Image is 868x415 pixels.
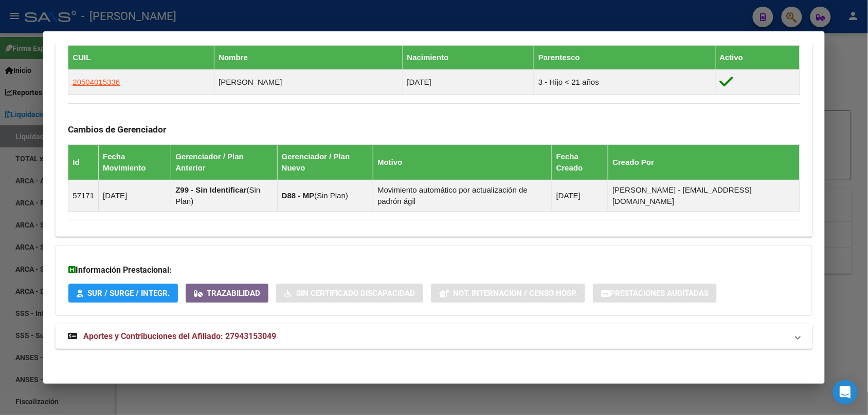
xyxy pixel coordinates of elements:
th: Gerenciador / Plan Nuevo [277,145,373,180]
th: CUIL [68,45,214,69]
th: Fecha Movimiento [99,145,171,180]
th: Creado Por [608,145,800,180]
button: Prestaciones Auditadas [593,284,717,303]
th: Id [68,145,99,180]
span: Not. Internacion / Censo Hosp. [453,289,577,298]
td: [PERSON_NAME] [214,69,403,95]
span: Sin Plan [317,191,346,200]
td: Movimiento automático por actualización de padrón ágil [373,180,552,212]
td: [DATE] [99,180,171,212]
td: [DATE] [552,180,608,212]
span: Sin Certificado Discapacidad [296,289,415,298]
th: Fecha Creado [552,145,608,180]
th: Gerenciador / Plan Anterior [171,145,277,180]
td: 3 - Hijo < 21 años [534,69,715,95]
button: Trazabilidad [186,284,268,303]
strong: D88 - MP [282,191,314,200]
th: Parentesco [534,45,715,69]
span: 20504015336 [73,78,120,86]
td: 57171 [68,180,99,212]
mat-expansion-panel-header: Aportes y Contribuciones del Afiliado: 27943153049 [56,324,812,349]
button: SUR / SURGE / INTEGR. [68,284,178,303]
span: Prestaciones Auditadas [610,289,709,298]
button: Not. Internacion / Censo Hosp. [431,284,585,303]
button: Sin Certificado Discapacidad [276,284,423,303]
td: [DATE] [403,69,534,95]
h3: Información Prestacional: [68,264,799,276]
strong: Z99 - Sin Identificar [175,185,246,194]
td: ( ) [171,180,277,212]
div: Open Intercom Messenger [833,380,858,405]
th: Nacimiento [403,45,534,69]
td: ( ) [277,180,373,212]
span: SUR / SURGE / INTEGR. [87,289,170,298]
span: Aportes y Contribuciones del Afiliado: 27943153049 [83,331,276,341]
th: Nombre [214,45,403,69]
td: [PERSON_NAME] - [EMAIL_ADDRESS][DOMAIN_NAME] [608,180,800,212]
th: Activo [715,45,800,69]
h3: Cambios de Gerenciador [68,124,800,135]
th: Motivo [373,145,552,180]
span: Trazabilidad [207,289,260,298]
